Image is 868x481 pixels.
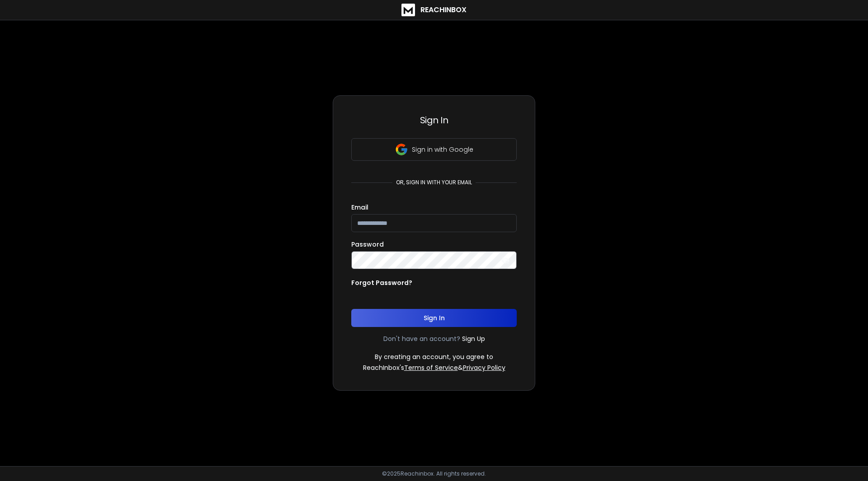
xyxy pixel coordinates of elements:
[351,114,517,126] h3: Sign In
[382,470,486,477] p: © 2025 Reachinbox. All rights reserved.
[392,179,476,186] p: or, sign in with your email
[351,241,384,248] label: Password
[462,334,485,343] a: Sign Up
[351,309,517,327] button: Sign In
[383,334,460,343] p: Don't have an account?
[404,363,458,372] a: Terms of Service
[401,4,415,16] img: logo
[401,4,467,16] a: ReachInbox
[420,5,467,15] h1: ReachInbox
[351,204,368,210] label: Email
[363,363,505,372] p: ReachInbox's &
[351,138,517,161] button: Sign in with Google
[463,363,505,372] a: Privacy Policy
[375,352,493,361] p: By creating an account, you agree to
[412,145,473,154] p: Sign in with Google
[351,278,412,287] p: Forgot Password?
